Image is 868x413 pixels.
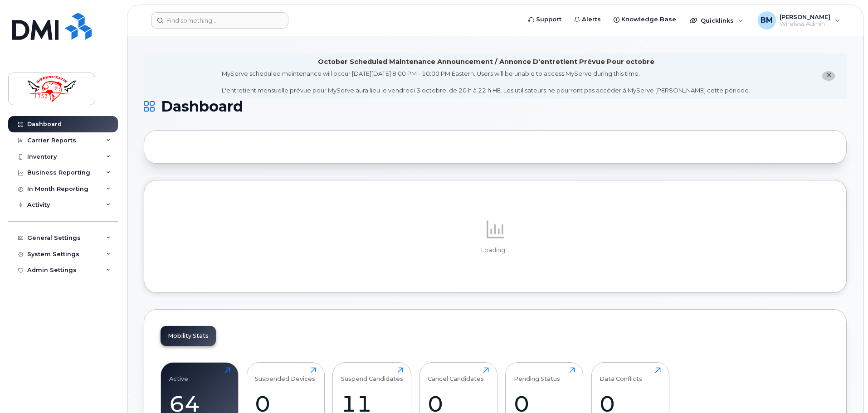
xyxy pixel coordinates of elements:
div: October Scheduled Maintenance Announcement / Annonce D'entretient Prévue Pour octobre [318,57,654,67]
div: Suspended Devices [255,367,315,382]
div: Active [169,367,188,382]
span: Dashboard [161,100,243,113]
div: MyServe scheduled maintenance will occur [DATE][DATE] 8:00 PM - 10:00 PM Eastern. Users will be u... [222,69,750,95]
p: Loading... [161,246,830,254]
div: Data Conflicts [600,367,642,382]
button: close notification [822,71,835,81]
div: Suspend Candidates [341,367,403,382]
div: Cancel Candidates [428,367,484,382]
div: Pending Status [514,367,560,382]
